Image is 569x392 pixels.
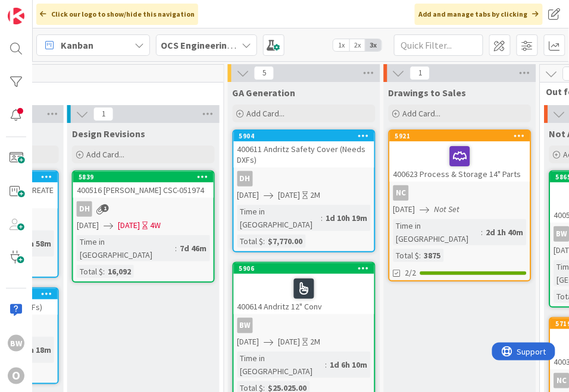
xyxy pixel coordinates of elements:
[389,129,532,282] a: 5921400623 Process & Storage 14" PartsNC[DATE]Not SetTime in [GEOGRAPHIC_DATA]:2d 1h 40mTotal $:3...
[365,39,382,51] span: 3x
[311,336,321,348] div: 2M
[483,226,527,239] div: 2d 1h 40m
[394,34,483,56] input: Quick Filter...
[150,219,161,232] div: 4W
[234,131,374,167] div: 5904400611 Andritz Safety Cover (Needs DXFs)
[234,263,374,274] div: 5906
[8,8,24,24] img: Visit kanbanzone.com
[279,189,301,201] span: [DATE]
[73,172,214,182] div: 5839
[390,131,530,182] div: 5921400623 Process & Storage 14" Parts
[234,263,374,314] div: 5906400614 Andritz 12" Conv
[264,235,265,248] span: :
[434,204,460,214] i: Not Set
[161,39,288,51] b: OCS Engineering Department
[403,108,441,119] span: Add Card...
[415,4,543,25] div: Add and manage tabs by clicking
[237,189,260,201] span: [DATE]
[237,235,264,248] div: Total $
[393,203,415,216] span: [DATE]
[321,211,323,225] span: :
[105,265,134,278] div: 16,092
[72,128,145,140] span: Design Revisions
[73,201,214,217] div: DH
[79,173,214,181] div: 5839
[239,132,374,140] div: 5904
[393,219,482,245] div: Time in [GEOGRAPHIC_DATA]
[326,358,327,371] span: :
[72,170,215,283] a: 5839400516 [PERSON_NAME] CSC-051974DH[DATE][DATE]4WTime in [GEOGRAPHIC_DATA]:7d 46mTotal $:16,092
[234,131,374,141] div: 5904
[279,336,301,348] span: [DATE]
[77,201,92,217] div: DH
[393,249,420,262] div: Total $
[8,368,24,384] div: O
[390,185,530,201] div: NC
[177,242,210,255] div: 7d 46m
[390,131,530,141] div: 5921
[77,219,99,232] span: [DATE]
[61,38,93,52] span: Kanban
[239,264,374,273] div: 5906
[482,226,483,239] span: :
[393,185,409,201] div: NC
[103,265,105,278] span: :
[265,235,306,248] div: $7,770.00
[237,352,326,378] div: Time in [GEOGRAPHIC_DATA]
[73,172,214,198] div: 5839400516 [PERSON_NAME] CSC-051974
[73,182,214,198] div: 400516 [PERSON_NAME] CSC-051974
[420,249,421,262] span: :
[118,219,140,232] span: [DATE]
[233,129,376,252] a: 5904400611 Andritz Safety Cover (Needs DXFs)DH[DATE][DATE]2MTime in [GEOGRAPHIC_DATA]:1d 10h 19mT...
[389,87,467,99] span: Drawings to Sales
[247,108,285,119] span: Add Card...
[237,205,321,231] div: Time in [GEOGRAPHIC_DATA]
[8,335,24,352] div: BW
[77,265,103,278] div: Total $
[237,336,260,348] span: [DATE]
[254,66,274,80] span: 5
[36,4,198,25] div: Click our logo to show/hide this navigation
[101,204,109,212] span: 1
[410,66,430,80] span: 1
[323,211,371,225] div: 1d 10h 19m
[237,318,253,333] div: BW
[93,107,114,121] span: 1
[234,274,374,314] div: 400614 Andritz 12" Conv
[405,267,417,279] span: 2/2
[390,141,530,182] div: 400623 Process & Storage 14" Parts
[233,87,296,99] span: GA Generation
[77,235,176,261] div: Time in [GEOGRAPHIC_DATA]
[234,318,374,333] div: BW
[349,39,365,51] span: 2x
[327,358,371,371] div: 1d 6h 10m
[421,249,444,262] div: 3875
[176,242,177,255] span: :
[234,141,374,167] div: 400611 Andritz Safety Cover (Needs DXFs)
[237,171,253,186] div: DH
[311,189,321,201] div: 2M
[234,171,374,186] div: DH
[25,2,54,16] span: Support
[395,132,530,140] div: 5921
[86,149,124,160] span: Add Card...
[333,39,349,51] span: 1x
